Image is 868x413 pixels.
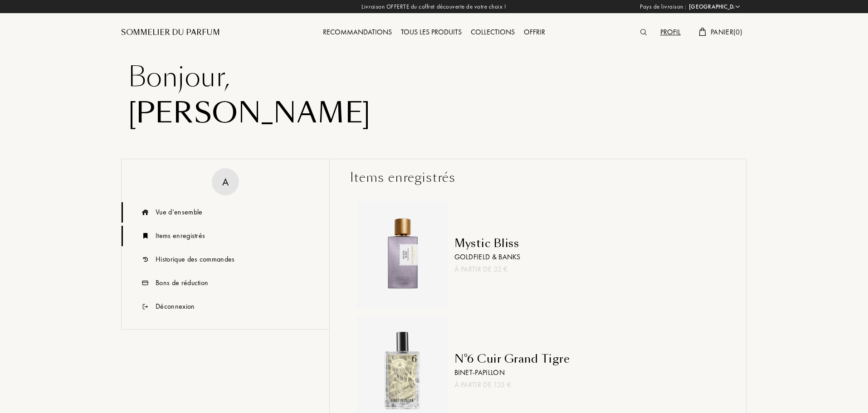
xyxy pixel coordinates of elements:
[140,249,151,270] img: icn_history.svg
[156,254,235,265] div: Historique des commandes
[140,202,151,223] img: icn_overview.svg
[656,27,685,37] a: Profil
[640,2,687,11] span: Pays de livraison :
[128,59,740,95] div: Bonjour ,
[350,201,726,310] a: Mystic BlissMystic BlissGoldfield & BanksÀ partir de 32 €
[519,27,550,39] div: Offrir
[361,214,443,296] img: Mystic Bliss
[454,264,520,275] div: À partir de 32 €
[156,230,205,241] div: Items enregistrés
[396,27,466,39] div: Tous les produits
[350,168,726,187] div: Items enregistrés
[121,27,220,38] a: Sommelier du Parfum
[656,27,685,39] div: Profil
[140,226,151,246] img: icn_book.svg
[140,296,151,317] img: icn_logout.svg
[454,235,520,252] div: Mystic Bliss
[454,367,570,378] div: Binet-Papillon
[318,27,396,39] div: Recommandations
[128,95,740,131] div: [PERSON_NAME]
[466,27,519,39] div: Collections
[396,27,466,37] a: Tous les produits
[156,301,195,312] div: Déconnexion
[711,27,742,37] span: Panier ( 0 )
[318,27,396,37] a: Recommandations
[361,330,443,411] img: N°6 Cuir Grand Tigre
[519,27,550,37] a: Offrir
[466,27,519,37] a: Collections
[699,28,706,36] img: cart.svg
[640,29,647,35] img: search_icn.svg
[454,252,520,262] div: Goldfield & Banks
[454,350,570,367] div: N°6 Cuir Grand Tigre
[454,379,570,390] div: À partir de 125 €
[156,207,202,218] div: Vue d’ensemble
[222,174,229,189] div: A
[140,273,151,293] img: icn_code.svg
[156,277,208,288] div: Bons de réduction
